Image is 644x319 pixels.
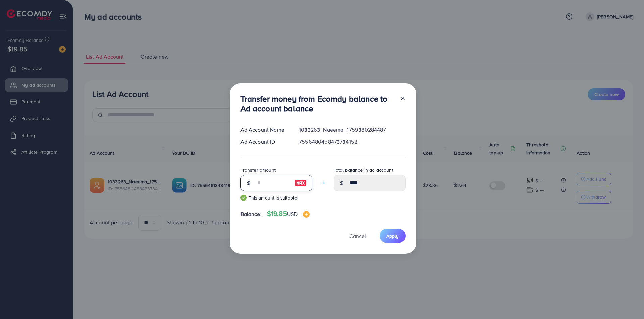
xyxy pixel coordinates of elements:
div: Ad Account ID [235,138,294,146]
small: This amount is suitable [240,194,312,201]
div: 7556480458473734152 [293,138,411,146]
label: Transfer amount [240,167,276,173]
img: image [303,211,310,218]
span: Apply [386,233,399,239]
iframe: Chat [615,289,639,314]
span: USD [287,210,298,218]
img: image [294,179,307,187]
button: Cancel [341,229,374,243]
h4: $19.85 [267,210,310,218]
span: Cancel [349,232,366,240]
h3: Transfer money from Ecomdy balance to Ad account balance [240,94,395,113]
button: Apply [380,229,406,243]
label: Total balance in ad account [334,167,393,173]
img: guide [240,195,247,201]
div: 1033263_Naeema_1759380284487 [293,126,411,134]
span: Balance: [240,210,262,218]
div: Ad Account Name [235,126,294,134]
